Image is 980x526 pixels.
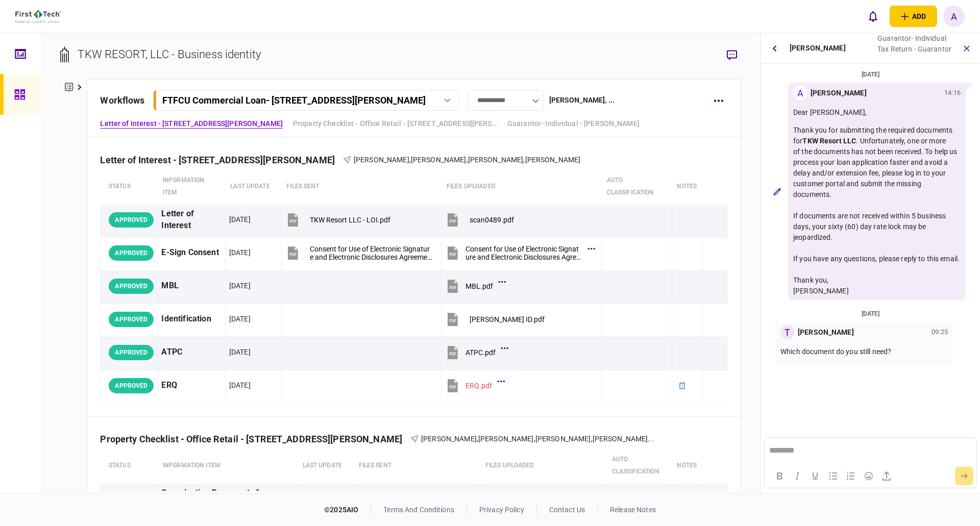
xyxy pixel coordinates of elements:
div: APPROVED [109,245,154,261]
div: APPROVED [109,378,154,393]
span: [PERSON_NAME] [411,156,467,164]
div: Organization Documents for Borrowing Entity [161,487,293,511]
div: [DATE] [229,314,251,324]
div: Thank you for submitting the required documents for . Unfortunately, one or more of the documents... [793,125,961,200]
div: [PERSON_NAME] [793,286,961,296]
span: [PERSON_NAME] [468,156,524,164]
button: open notifications list [862,6,884,27]
th: auto classification [602,169,672,205]
button: Underline [806,469,824,483]
div: If documents are not received within 5 business days, your sixty (60) day rate lock may be jeopar... [793,211,961,243]
button: Numbered list [842,469,860,483]
div: [DATE] [229,347,251,357]
span: [PERSON_NAME] [535,435,591,443]
a: contact us [549,506,585,514]
a: privacy policy [479,506,524,514]
div: 14:16 [944,88,961,98]
span: ... [648,434,654,444]
th: last update [225,169,281,205]
iframe: Rich Text Area [765,438,976,464]
div: [DATE] [229,281,251,291]
div: T [780,325,795,339]
th: files sent [281,169,442,205]
div: ATPC.pdf [465,348,496,357]
th: Information item [158,448,298,484]
div: TKW RESORT, LLC - Business identity [78,46,261,63]
div: Guarantor- Individual [877,33,951,44]
th: notes [672,448,702,484]
div: Tom White ID.pdf [470,315,545,323]
div: If you have any questions, please reply to this email. [793,254,961,264]
button: ERQ.pdf [445,374,502,397]
div: [DATE] [765,69,976,80]
button: ATPC.pdf [445,341,506,364]
a: release notes [610,506,656,514]
div: [PERSON_NAME] [811,88,867,98]
button: Italic [789,469,806,483]
button: Consent for Use of Electronic Signature and Electronic Disclosures Agreement Editable.pdf [445,241,593,264]
div: workflows [100,93,144,107]
button: MBL.pdf [445,274,503,297]
div: 09:25 [932,327,948,337]
div: APPROVED [109,212,154,228]
div: ERQ.pdf [465,382,492,390]
div: FTFCU Commercial Loan - [STREET_ADDRESS][PERSON_NAME] [162,95,426,106]
div: [PERSON_NAME] , ... [549,95,615,106]
div: ERQ [161,374,221,397]
th: last update [298,448,354,484]
button: TKW Resort LLC - LOI.pdf [285,208,390,231]
span: , [409,156,411,164]
button: Formation Docs- TKW Resort.pdf [484,487,598,510]
div: Consent for Use of Electronic Signature and Electronic Disclosures Agreement Editable.pdf [310,245,433,261]
a: terms and conditions [383,506,454,514]
th: Information item [158,169,225,205]
button: Bullet list [824,469,842,483]
img: client company logo [15,10,61,23]
div: Letter of Interest - [STREET_ADDRESS][PERSON_NAME] [100,155,343,165]
th: notes [672,169,702,205]
button: Emojis [860,469,877,483]
strong: TKW Resort LLC [802,137,856,145]
span: , [523,156,525,164]
div: scan0489.pdf [470,216,514,224]
span: [PERSON_NAME] [593,435,648,443]
div: [DATE] [229,247,251,258]
div: Formation Docs- TKW Resort.pdf [508,491,598,507]
button: Consent for Use of Electronic Signature and Electronic Disclosures Agreement Editable.pdf [285,241,433,264]
button: scan0489.pdf [445,208,514,231]
div: Tax Return - Guarantor [877,44,951,55]
button: FTFCU Commercial Loan- [STREET_ADDRESS][PERSON_NAME] [153,90,459,111]
span: [PERSON_NAME] [421,435,477,443]
div: APPROVED [109,312,154,327]
span: , [534,435,535,443]
div: Thank you, [793,275,961,286]
div: Consent for Use of Electronic Signature and Electronic Disclosures Agreement Editable.pdf [465,245,582,261]
div: Letter of Interest [161,208,221,232]
div: MBL.pdf [465,282,493,290]
button: Tom White ID.pdf [445,308,545,331]
div: Property Checklist - Office Retail - [STREET_ADDRESS][PERSON_NAME] [100,434,410,444]
div: [DATE] [229,380,251,390]
th: Files uploaded [480,448,607,484]
div: E-Sign Consent [161,241,221,264]
div: ATPC [161,341,221,364]
th: status [101,448,158,484]
button: A [943,6,965,27]
button: open adding identity options [890,6,937,27]
span: [PERSON_NAME] [354,156,409,164]
th: status [101,169,158,205]
div: [DATE] [765,308,976,319]
div: MBL [161,274,221,297]
div: Kate White,J. Timothy Bak [421,434,654,444]
span: , [477,435,478,443]
div: © 2025 AIO [324,505,371,515]
button: Bold [771,469,788,483]
div: APPROVED [109,345,154,360]
th: files sent [354,448,480,484]
span: , [591,435,593,443]
span: [PERSON_NAME] [478,435,534,443]
span: [PERSON_NAME] [525,156,581,164]
th: auto classification [607,448,672,484]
